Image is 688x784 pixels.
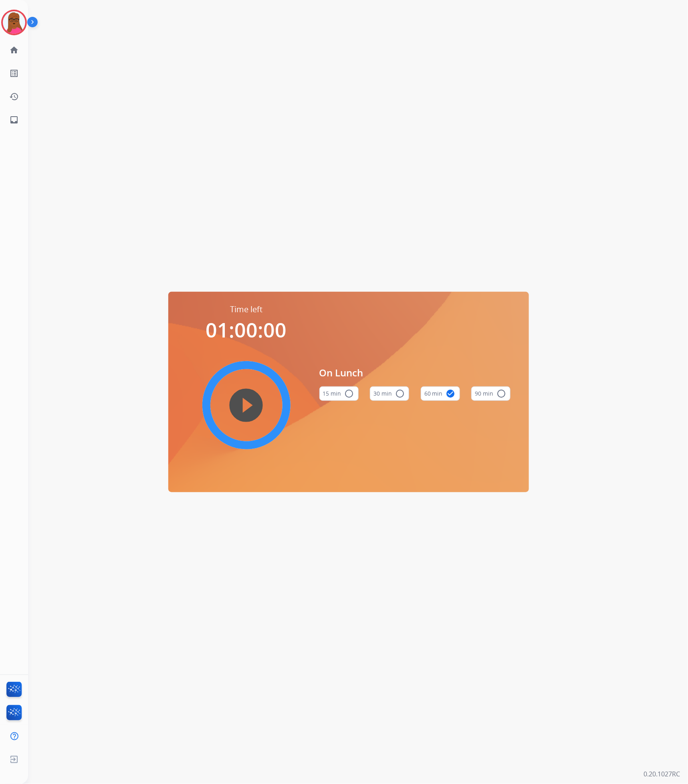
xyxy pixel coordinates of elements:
[3,11,25,34] img: avatar
[471,386,510,401] button: 90 min
[644,770,680,779] p: 0.20.1027RC
[242,400,251,410] mat-icon: play_circle_filled
[319,386,359,401] button: 15 min
[9,69,19,78] mat-icon: list_alt
[9,45,19,55] mat-icon: home
[446,389,456,398] mat-icon: check_circle
[9,92,19,101] mat-icon: history
[319,366,511,380] span: On Lunch
[496,389,506,398] mat-icon: radio_button_unchecked
[206,316,287,344] span: 01:00:00
[9,115,19,125] mat-icon: inbox
[345,389,354,398] mat-icon: radio_button_unchecked
[421,386,460,401] button: 60 min
[230,304,262,315] span: Time left
[370,386,409,401] button: 30 min
[395,389,405,398] mat-icon: radio_button_unchecked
